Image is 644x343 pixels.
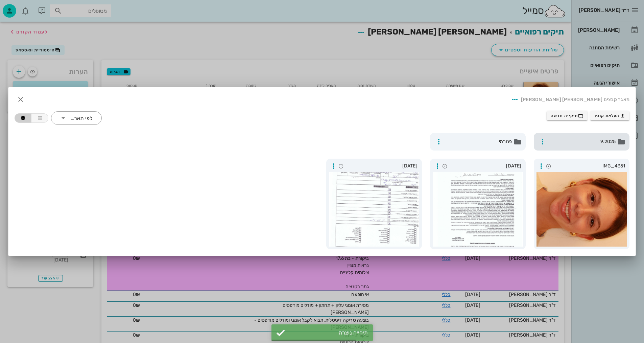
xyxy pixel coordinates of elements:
[549,138,616,145] span: 9.2025
[445,138,512,145] span: פנורמי
[70,115,92,121] div: לפי תאריך
[553,162,625,170] span: IMG_4351
[547,111,588,120] button: תיקייה חדשה
[449,162,521,170] span: [DATE]
[590,111,629,120] button: העלאת קובץ
[345,162,418,170] span: [DATE]
[595,113,625,118] span: העלאת קובץ
[288,329,368,336] div: תיקייה נוצרה
[551,113,583,118] span: תיקייה חדשה
[51,111,102,125] div: לפי תאריך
